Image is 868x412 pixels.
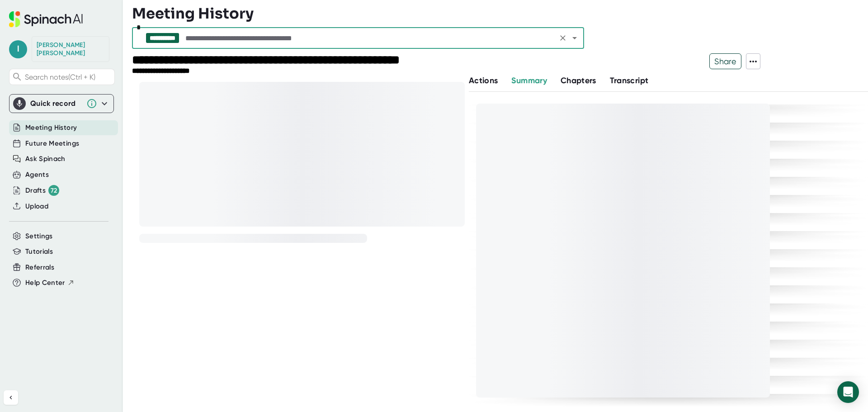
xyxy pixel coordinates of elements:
button: Actions [469,75,498,87]
div: Quick record [13,95,110,113]
button: Open [568,32,581,44]
span: Search notes (Ctrl + K) [25,73,112,81]
div: Drafts [25,185,59,196]
span: Chapters [561,76,596,85]
button: Clear [557,32,569,44]
button: Meeting History [25,123,77,133]
div: Open Intercom Messenger [837,381,859,403]
span: Help Center [25,278,65,288]
button: Settings [25,231,53,242]
button: Collapse sidebar [4,390,18,405]
button: Upload [25,201,48,212]
button: Future Meetings [25,138,79,149]
button: Agents [25,170,49,180]
div: Leslie Hogan [37,41,104,57]
button: Drafts 72 [25,185,59,196]
span: Transcript [610,76,649,85]
button: Chapters [561,75,596,87]
button: Referrals [25,262,54,273]
button: Share [709,53,741,69]
button: Transcript [610,75,649,87]
button: Summary [511,75,547,87]
span: Summary [511,76,547,85]
button: Tutorials [25,246,53,257]
span: l [9,40,27,58]
span: Actions [469,76,498,85]
h3: Meeting History [132,5,254,22]
div: 72 [48,185,59,196]
div: Quick record [30,99,82,108]
button: Ask Spinach [25,154,66,164]
button: Help Center [25,278,75,288]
